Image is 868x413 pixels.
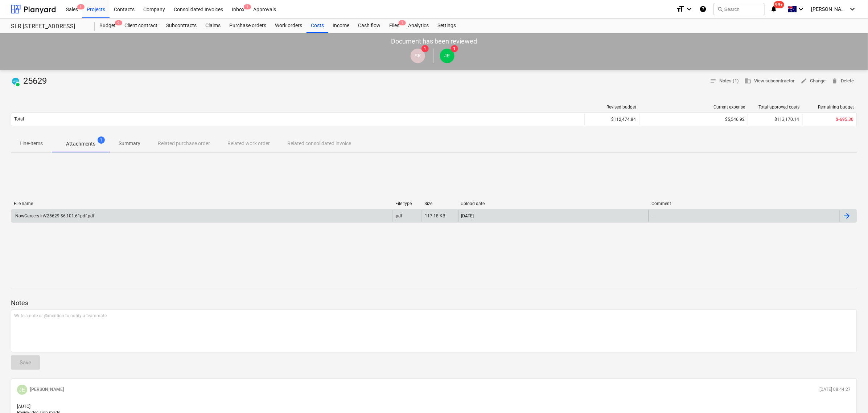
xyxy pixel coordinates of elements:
[391,37,477,46] p: Document has been reviewed
[820,387,851,393] p: [DATE] 08:44:27
[714,3,765,15] button: Search
[14,213,94,218] div: NowCareers InV25629 $6,101.61pdf.pdf
[421,45,429,52] span: 1
[11,75,20,87] div: Invoice has been synced with Xero and its status is currently PAID
[425,201,455,206] div: Size
[774,1,785,8] span: 99+
[652,201,837,206] div: Comment
[742,75,798,87] button: View subcontractor
[451,45,458,52] span: 1
[396,213,403,218] div: pdf
[120,19,162,33] a: Client contract
[14,201,390,206] div: File name
[745,77,795,85] span: View subcontractor
[710,77,739,85] span: Notes (1)
[11,299,857,307] p: Notes
[271,19,307,33] a: Work orders
[461,213,474,218] div: [DATE]
[444,53,450,58] span: JE
[425,213,445,218] div: 117.18 KB
[415,53,421,58] span: SK
[642,117,745,122] div: $5,546.92
[98,136,105,144] span: 1
[801,77,826,85] span: Change
[748,114,802,125] div: $113,170.14
[770,5,778,13] i: notifications
[797,5,806,13] i: keyboard_arrow_down
[396,201,419,206] div: File type
[699,5,707,13] i: Knowledge base
[12,78,19,85] img: xero.svg
[832,77,854,85] span: Delete
[829,75,857,87] button: Delete
[798,75,829,87] button: Change
[585,114,639,125] div: $112,474.84
[115,20,122,25] span: 9
[836,117,854,122] span: $-695.30
[399,20,406,25] span: 1
[707,75,742,87] button: Notes (1)
[751,105,800,110] div: Total approved costs
[440,49,454,63] div: Jason Escobar
[832,78,838,84] span: delete
[66,140,95,148] p: Attachments
[404,19,433,33] a: Analytics
[354,19,385,33] a: Cash flow
[77,4,85,9] span: 1
[307,19,328,33] a: Costs
[433,19,460,33] a: Settings
[717,6,723,12] span: search
[95,19,120,33] a: Budget9
[11,23,86,30] div: SLR [STREET_ADDRESS]
[745,78,752,84] span: business
[30,387,64,393] p: [PERSON_NAME]
[14,116,24,122] p: Total
[201,19,225,33] a: Claims
[119,140,140,147] p: Summary
[811,6,848,12] span: [PERSON_NAME]
[328,19,354,33] a: Income
[642,105,745,110] div: Current expense
[685,5,694,13] i: keyboard_arrow_down
[385,19,404,33] a: Files1
[385,19,404,33] div: Files
[95,19,120,33] div: Budget
[848,5,857,13] i: keyboard_arrow_down
[17,385,27,395] div: Jason Escobar
[652,213,653,218] div: -
[225,19,271,33] a: Purchase orders
[806,105,854,110] div: Remaining budget
[244,4,251,9] span: 1
[19,387,25,393] span: JE
[411,49,425,63] div: Sean Keane
[162,19,201,33] a: Subcontracts
[588,105,637,110] div: Revised budget
[461,201,646,206] div: Upload date
[710,78,717,84] span: notes
[11,75,50,87] div: 25629
[676,5,685,13] i: format_size
[801,78,807,84] span: edit
[20,140,43,147] p: Line-items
